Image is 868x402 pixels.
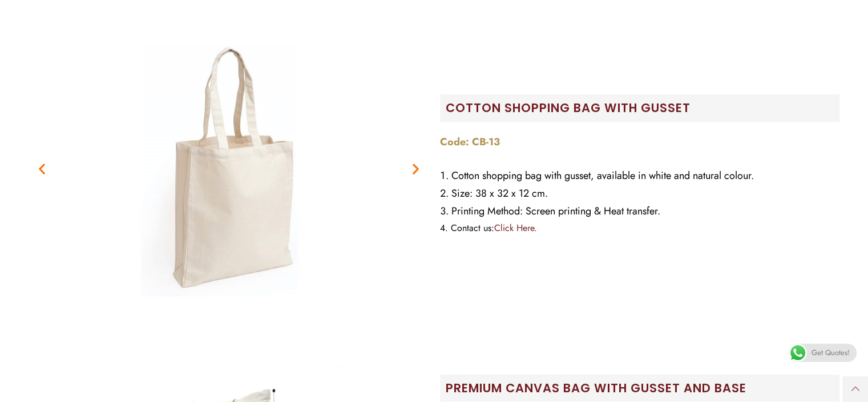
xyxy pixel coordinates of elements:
div: Previous slide [35,161,49,176]
h2: Premium Canvas Bag with Gusset and Base [446,380,839,396]
li: Contact us: [440,220,839,236]
li: Printing Method: Screen printing & Heat transfer. [440,202,839,220]
strong: Code: CB-13 [440,134,500,149]
h2: Cotton Shopping Bag With Gusset [446,100,839,116]
div: Next slide [409,161,423,176]
li: Cotton shopping bag with gusset, available in white and natural colour. [440,167,839,185]
a: Click Here. [494,221,537,234]
span: Get Quotes! [812,344,850,362]
li: Size: 38 x 32 x 12 cm. [440,185,839,202]
img: CB-13-cotton-bags-coverage-1 [86,26,372,312]
div: 2 / 2 [29,26,429,312]
div: Image Carousel [29,26,429,312]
